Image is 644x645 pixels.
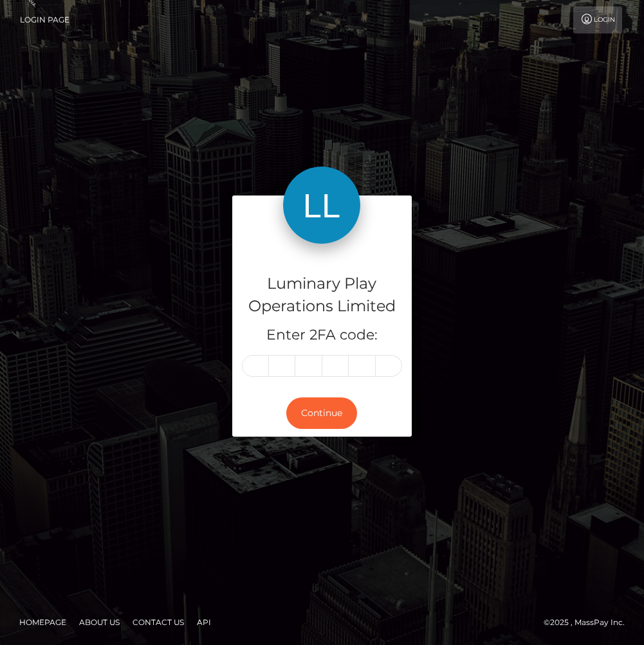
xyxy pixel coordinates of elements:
[283,167,360,244] img: Luminary Play Operations Limited
[544,615,634,630] div: © 2025 , MassPay Inc.
[573,6,622,33] a: Login
[74,612,125,632] a: About Us
[242,273,403,318] h4: Luminary Play Operations Limited
[14,612,71,632] a: Homepage
[192,612,216,632] a: API
[127,612,189,632] a: Contact Us
[286,397,357,429] button: Continue
[20,6,69,33] a: Login Page
[242,325,403,345] h5: Enter 2FA code:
